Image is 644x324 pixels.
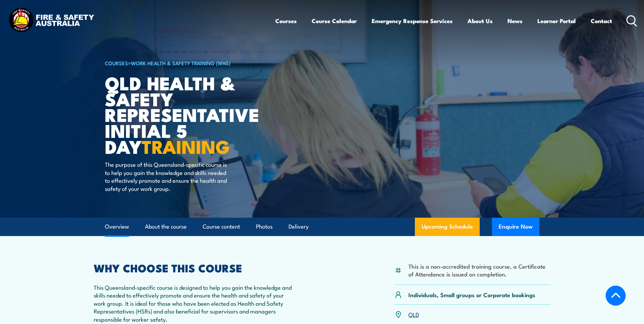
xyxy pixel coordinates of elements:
p: Individuals, Small groups or Corporate bookings [408,291,535,299]
h1: QLD Health & Safety Representative Initial 5 Day [105,75,273,154]
a: Emergency Response Services [372,12,453,30]
li: This is a non-accredited training course, a Certificate of Attendance is issued on completion. [408,262,551,278]
a: Overview [105,218,129,236]
strong: TRAINING [142,132,230,160]
a: About Us [467,12,493,30]
p: This Queensland-specific course is designed to help you gain the knowledge and skills needed to e... [94,283,292,323]
a: COURSES [105,59,128,67]
a: Course Calendar [312,12,357,30]
h6: > [105,59,273,67]
a: Course content [203,218,240,236]
a: Upcoming Schedule [415,218,480,236]
a: Learner Portal [537,12,576,30]
a: Work Health & Safety Training (WHS) [131,59,231,67]
h2: WHY CHOOSE THIS COURSE [94,263,292,272]
a: Photos [256,218,273,236]
a: About the course [145,218,187,236]
a: Delivery [289,218,309,236]
a: QLD [408,310,419,318]
p: The purpose of this Queensland-specific course is to help you gain the knowledge and skills neede... [105,160,229,192]
a: Contact [591,12,612,30]
a: Courses [275,12,297,30]
a: News [508,12,522,30]
button: Enquire Now [492,218,539,236]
